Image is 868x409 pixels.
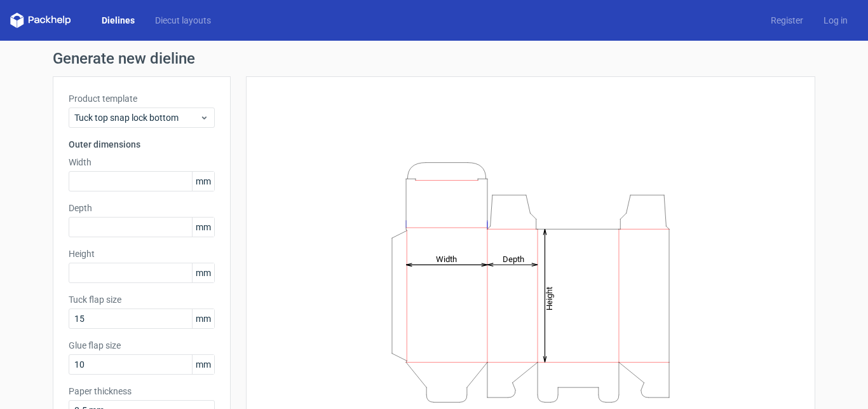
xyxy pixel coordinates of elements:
span: mm [192,309,214,328]
label: Depth [69,202,215,214]
h1: Generate new dieline [53,51,815,66]
a: Log in [813,14,858,27]
label: Product template [69,92,215,105]
span: Tuck top snap lock bottom [74,111,200,124]
h3: Outer dimensions [69,138,215,151]
tspan: Depth [503,254,524,263]
label: Width [69,156,215,169]
span: mm [192,263,214,282]
a: Register [761,14,813,27]
label: Tuck flap size [69,293,215,306]
label: Paper thickness [69,385,215,398]
span: mm [192,218,214,237]
tspan: Width [436,254,457,263]
label: Height [69,247,215,260]
span: mm [192,355,214,374]
label: Glue flap size [69,339,215,352]
a: Dielines [92,14,145,27]
tspan: Height [545,286,554,310]
span: mm [192,172,214,191]
a: Diecut layouts [145,14,221,27]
